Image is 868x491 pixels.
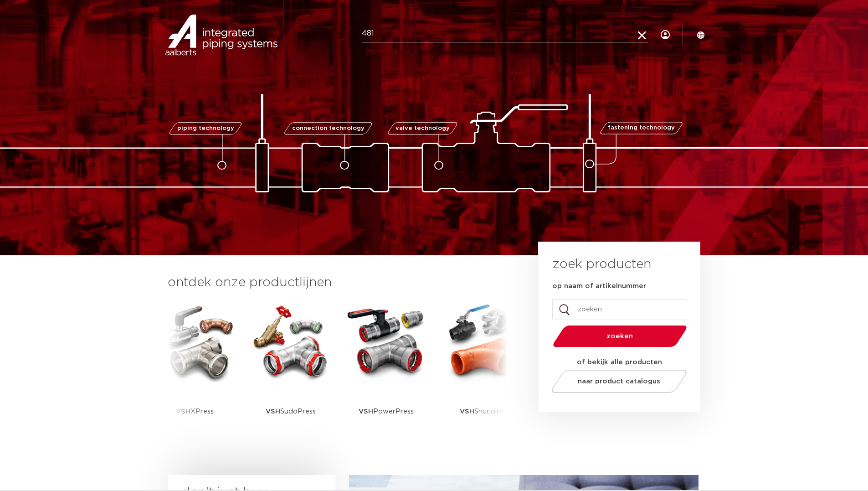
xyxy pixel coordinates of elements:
p: SudoPress [266,383,316,440]
p: PowerPress [359,383,414,440]
strong: VSH [460,408,474,415]
strong: VSH [266,408,280,415]
h3: zoek producten [552,255,651,274]
span: naar product catalogus [578,378,660,385]
span: connection technology [292,125,364,131]
strong: VSH [176,408,190,415]
button: zoeken [549,325,690,348]
a: VSHPowerPress [345,301,427,440]
h3: ontdek onze productlijnen [168,274,508,292]
p: Shurjoint [460,383,504,440]
a: VSHSudoPress [250,301,332,440]
p: XPress [176,383,214,440]
strong: VSH [359,408,373,415]
span: zoeken [576,333,663,340]
input: zoeken... [362,25,648,43]
span: fastening technology [608,125,675,131]
input: zoeken [552,299,686,320]
a: naar product catalogus [549,370,689,393]
span: valve technology [395,125,450,131]
a: VSHShurjoint [441,301,523,440]
a: VSHXPress [154,301,236,440]
strong: of bekijk alle producten [577,359,662,366]
label: op naam of artikelnummer [552,282,646,291]
span: piping technology [177,125,234,131]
